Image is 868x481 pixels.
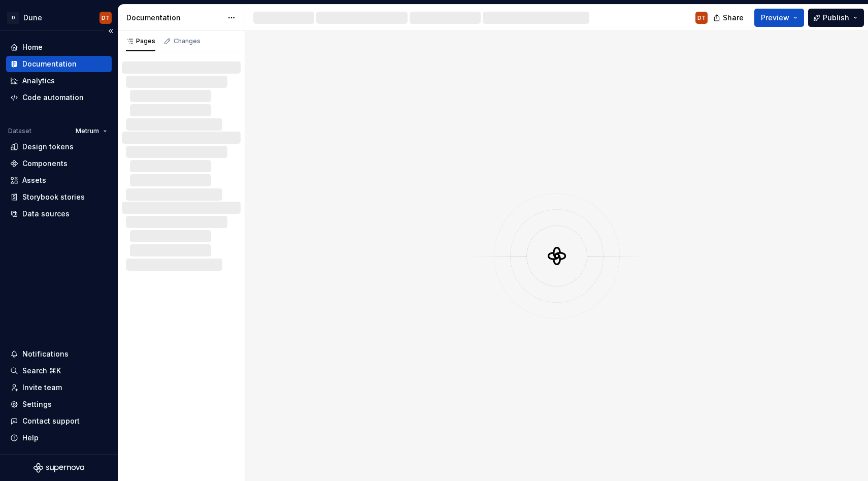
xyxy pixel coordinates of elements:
button: Search ⌘K [6,363,112,379]
button: Contact support [6,413,112,429]
div: Invite team [22,382,62,393]
div: Pages [126,37,155,45]
button: DDuneDT [2,7,116,28]
div: Dataset [8,127,31,135]
a: Data sources [6,206,112,222]
button: Notifications [6,346,112,362]
a: Assets [6,172,112,188]
a: Components [6,155,112,172]
a: Invite team [6,379,112,396]
div: Components [22,158,68,169]
div: D [7,12,19,24]
div: Notifications [22,349,69,359]
span: Share [723,13,744,23]
svg: Supernova Logo [34,463,84,473]
div: Design tokens [22,142,74,152]
span: Preview [761,13,789,23]
div: Documentation [22,59,77,69]
a: Design tokens [6,139,112,155]
div: Data sources [22,209,70,219]
div: Help [22,433,39,443]
div: Analytics [22,76,55,86]
a: Code automation [6,89,112,106]
button: Preview [754,9,804,27]
div: Storybook stories [22,192,85,202]
a: Home [6,39,112,55]
div: DT [102,14,110,22]
button: Share [708,9,750,27]
div: Assets [22,175,46,185]
a: Documentation [6,56,112,72]
span: Publish [823,13,849,23]
div: Home [22,42,43,52]
a: Analytics [6,73,112,89]
div: Documentation [126,13,222,23]
a: Storybook stories [6,189,112,205]
button: Publish [808,9,864,27]
div: DT [697,14,706,22]
span: Metrum [76,127,99,135]
button: Help [6,430,112,446]
button: Metrum [71,124,112,138]
a: Settings [6,396,112,412]
button: Collapse sidebar [104,24,118,38]
div: Dune [23,13,42,23]
div: Changes [174,37,201,45]
div: Settings [22,399,52,409]
div: Code automation [22,92,84,103]
div: Search ⌘K [22,366,61,376]
div: Contact support [22,416,80,426]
